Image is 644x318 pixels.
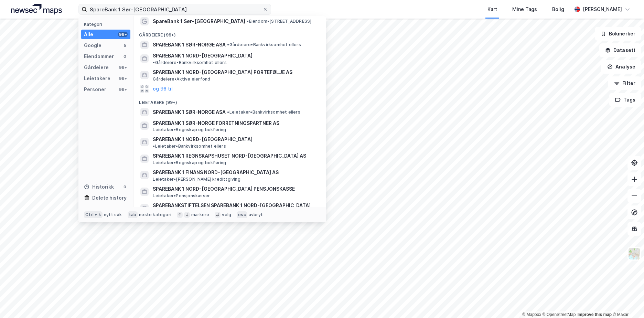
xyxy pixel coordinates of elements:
[609,93,641,107] button: Tags
[92,194,127,202] div: Delete history
[122,54,128,59] div: 0
[247,19,311,24] span: Eiendom • [STREET_ADDRESS]
[84,183,114,191] div: Historikk
[227,109,229,115] span: •
[153,60,226,65] span: Gårdeiere • Bankvirksomhet ellers
[84,211,103,218] div: Ctrl + k
[628,247,641,260] img: Z
[133,94,326,107] div: Leietakere (99+)
[595,27,641,41] button: Bokmerker
[610,285,644,318] iframe: Chat Widget
[153,68,318,76] span: SPAREBANK 1 NORD-[GEOGRAPHIC_DATA] PORTEFØLJE AS
[153,85,173,93] button: og 96 til
[227,42,301,47] span: Gårdeiere • Bankvirksomhet ellers
[237,211,247,218] div: esc
[153,152,318,160] span: SPAREBANK 1 REGNSKAPSHUSET NORD-[GEOGRAPHIC_DATA] AS
[153,144,226,149] span: Leietaker • Bankvirksomhet ellers
[153,76,210,82] span: Gårdeiere • Aktive eierfond
[128,211,138,218] div: tab
[153,127,226,132] span: Leietaker • Regnskap og bokføring
[84,41,101,50] div: Google
[249,212,263,218] div: avbryt
[87,4,262,14] input: Søk på adresse, matrikkel, gårdeiere, leietakere eller personer
[84,74,110,83] div: Leietakere
[84,30,93,39] div: Alle
[153,135,253,144] span: SPAREBANK 1 NORD-[GEOGRAPHIC_DATA]
[153,144,155,149] span: •
[153,17,245,25] span: SpareBank 1 Sør-[GEOGRAPHIC_DATA]
[522,312,541,317] a: Mapbox
[153,60,155,65] span: •
[608,76,641,90] button: Filter
[601,60,641,74] button: Analyse
[153,108,226,116] span: SPAREBANK 1 SØR-NORGE ASA
[247,19,249,24] span: •
[153,41,226,49] span: SPAREBANK 1 SØR-NORGE ASA
[139,212,171,218] div: neste kategori
[84,63,109,72] div: Gårdeiere
[227,109,300,115] span: Leietaker • Bankvirksomhet ellers
[487,5,497,13] div: Kart
[153,193,210,199] span: Leietaker • Pensjonskasser
[552,5,564,13] div: Bolig
[84,52,114,61] div: Eiendommer
[599,43,641,57] button: Datasett
[104,212,122,218] div: nytt søk
[191,212,209,218] div: markere
[543,312,576,317] a: OpenStreetMap
[578,312,612,317] a: Improve this map
[222,212,231,218] div: velg
[84,85,106,94] div: Personer
[133,27,326,39] div: Gårdeiere (99+)
[153,119,318,127] span: SPAREBANK 1 SØR-NORGE FORRETNINGSPARTNER AS
[118,65,128,70] div: 99+
[153,185,318,193] span: SPAREBANK 1 NORD-[GEOGRAPHIC_DATA] PENSJONSKASSE
[118,76,128,81] div: 99+
[583,5,622,13] div: [PERSON_NAME]
[118,87,128,92] div: 99+
[153,52,253,60] span: SPAREBANK 1 NORD-[GEOGRAPHIC_DATA]
[227,42,229,47] span: •
[118,32,128,37] div: 99+
[122,184,128,190] div: 0
[153,177,240,182] span: Leietaker • [PERSON_NAME] kredittgiving
[153,201,318,210] span: SPAREBANKSTIFTELSEN SPAREBANK 1 NORD-[GEOGRAPHIC_DATA]
[512,5,537,13] div: Mine Tags
[84,22,130,27] div: Kategori
[153,160,226,166] span: Leietaker • Regnskap og bokføring
[153,168,318,177] span: SPAREBANK 1 FINANS NORD-[GEOGRAPHIC_DATA] AS
[11,4,62,14] img: logo.a4113a55bc3d86da70a041830d287a7e.svg
[122,43,128,48] div: 5
[610,285,644,318] div: Kontrollprogram for chat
